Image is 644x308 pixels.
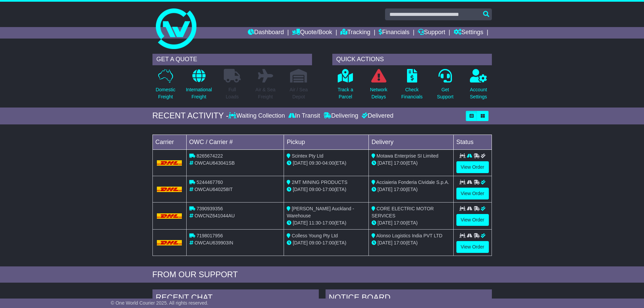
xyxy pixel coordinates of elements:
[196,233,223,238] span: 7198017956
[394,160,406,166] span: 17:00
[293,240,308,245] span: [DATE]
[292,153,323,159] span: Scintex Pty Ltd
[323,220,334,226] span: 17:00
[287,160,366,167] div: - (ETA)
[376,233,443,238] span: Alonso Logistics India PVT LTD
[157,240,182,245] img: DHL.png
[292,233,338,238] span: Colless Young Pty Ltd
[453,135,492,149] td: Status
[338,86,353,100] p: Track a Parcel
[309,187,321,192] span: 09:00
[370,86,387,100] p: Network Delays
[394,240,406,245] span: 17:00
[332,54,492,65] div: QUICK ACTIONS
[152,111,229,121] div: RECENT ACTIVITY -
[292,27,332,39] a: Quote/Book
[437,86,453,100] p: Get Support
[284,135,369,149] td: Pickup
[456,241,489,253] a: View Order
[194,240,233,245] span: OWCAU639903IN
[224,86,241,100] p: Full Loads
[372,239,451,246] div: (ETA)
[186,69,212,104] a: InternationalFreight
[194,160,235,166] span: OWCAU643041SB
[309,160,321,166] span: 09:30
[152,289,319,308] div: RECENT CHAT
[456,161,489,173] a: View Order
[394,187,406,192] span: 17:00
[287,112,322,120] div: In Transit
[378,240,392,245] span: [DATE]
[309,240,321,245] span: 09:00
[378,160,392,166] span: [DATE]
[418,27,445,39] a: Support
[377,153,438,159] span: Motawa Enterprise SI Limited
[293,187,308,192] span: [DATE]
[196,180,223,185] span: 5244467760
[157,213,182,219] img: DHL.png
[157,160,182,166] img: DHL.png
[470,86,487,100] p: Account Settings
[436,69,454,104] a: GetSupport
[196,153,223,159] span: 8265674222
[378,187,392,192] span: [DATE]
[326,289,492,308] div: NOTICE BOARD
[376,180,449,185] span: Acciaieria Fonderia Cividale S.p.A.
[194,213,235,218] span: OWCNZ641044AU
[156,86,175,100] p: Domestic Freight
[454,27,483,39] a: Settings
[394,220,406,226] span: 17:00
[293,220,308,226] span: [DATE]
[372,219,451,227] div: (ETA)
[287,239,366,246] div: - (ETA)
[369,69,387,104] a: NetworkDelays
[152,54,312,65] div: GET A QUOTE
[368,135,453,149] td: Delivery
[309,220,321,226] span: 11:30
[323,240,334,245] span: 17:00
[372,186,451,193] div: (ETA)
[470,69,487,104] a: AccountSettings
[456,188,489,199] a: View Order
[360,112,393,120] div: Delivered
[323,160,334,166] span: 04:00
[401,86,423,100] p: Check Financials
[378,220,392,226] span: [DATE]
[152,135,186,149] td: Carrier
[293,160,308,166] span: [DATE]
[194,187,233,192] span: OWCAU640258IT
[401,69,423,104] a: CheckFinancials
[186,86,212,100] p: International Freight
[379,27,409,39] a: Financials
[155,69,175,104] a: DomesticFreight
[157,187,182,192] img: DHL.png
[456,214,489,226] a: View Order
[372,160,451,167] div: (ETA)
[290,86,308,100] p: Air / Sea Depot
[372,206,434,218] span: CORE ELECTRIC MOTOR SERVICES
[287,206,354,218] span: [PERSON_NAME] Auckland - Warehouse
[248,27,284,39] a: Dashboard
[152,270,492,280] div: FROM OUR SUPPORT
[292,180,348,185] span: 2MT MINING PRODUCTS
[337,69,354,104] a: Track aParcel
[229,112,286,120] div: Waiting Collection
[186,135,284,149] td: OWC / Carrier #
[340,27,370,39] a: Tracking
[111,300,209,306] span: © One World Courier 2025. All rights reserved.
[287,219,366,227] div: - (ETA)
[323,187,334,192] span: 17:00
[322,112,360,120] div: Delivering
[256,86,276,100] p: Air & Sea Freight
[196,206,223,211] span: 7390939356
[287,186,366,193] div: - (ETA)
